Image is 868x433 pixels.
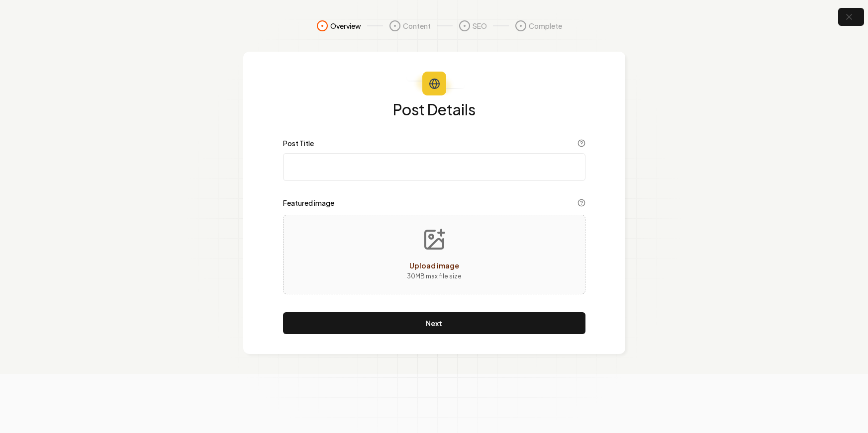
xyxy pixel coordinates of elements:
[409,261,459,270] span: Upload image
[529,21,562,31] span: Complete
[283,101,585,117] h1: Post Details
[403,21,431,31] span: Content
[330,21,361,31] span: Overview
[407,271,462,281] p: 30 MB max file size
[283,140,314,147] label: Post Title
[283,312,585,334] button: Next
[473,21,487,31] span: SEO
[399,220,470,289] button: Upload image
[283,199,334,206] label: Featured image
